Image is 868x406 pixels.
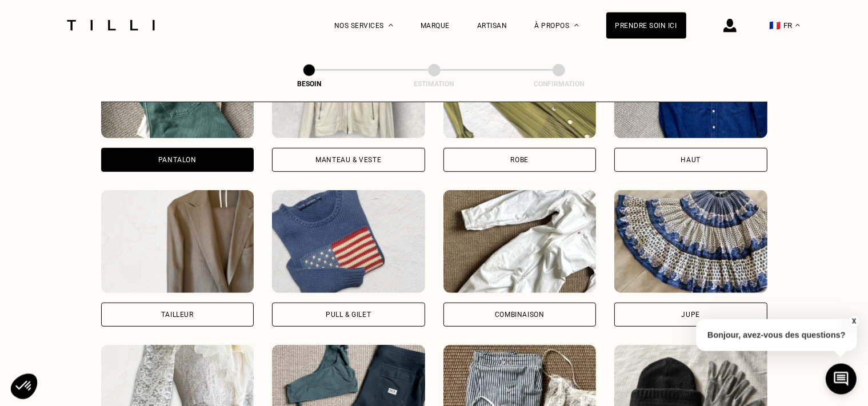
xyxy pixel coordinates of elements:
[326,311,371,318] div: Pull & gilet
[795,24,800,27] img: menu déroulant
[606,13,686,39] a: Prendre soin ici
[495,311,545,318] div: Combinaison
[696,319,857,351] p: Bonjour, avez-vous des questions?
[443,190,597,293] img: Tilli retouche votre Combinaison
[723,19,737,33] img: icône connexion
[63,20,159,31] img: Logo du service de couturière Tilli
[101,190,254,293] img: Tilli retouche votre Tailleur
[574,24,579,27] img: Menu déroulant à propos
[161,311,194,318] div: Tailleur
[158,156,197,163] div: Pantalon
[502,80,616,88] div: Confirmation
[681,156,701,163] div: Haut
[848,315,859,328] button: X
[477,22,507,30] a: Artisan
[252,80,366,88] div: Besoin
[511,156,529,163] div: Robe
[421,22,450,30] a: Marque
[770,20,781,31] span: 🇫🇷
[377,80,491,88] div: Estimation
[272,190,425,293] img: Tilli retouche votre Pull & gilet
[315,156,381,163] div: Manteau & Veste
[614,190,767,293] img: Tilli retouche votre Jupe
[389,24,393,27] img: Menu déroulant
[682,311,700,318] div: Jupe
